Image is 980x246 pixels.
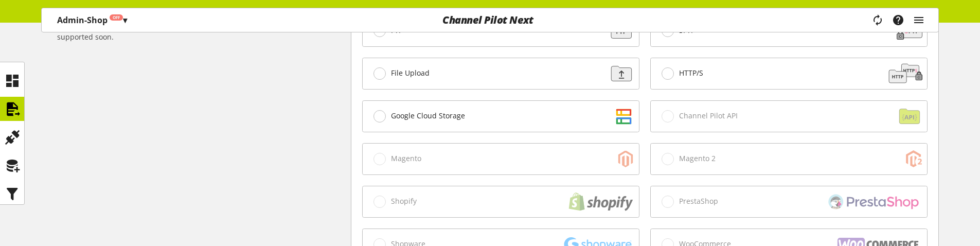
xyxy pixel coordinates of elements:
[391,68,430,78] span: File Upload
[113,14,120,21] span: Off
[391,111,465,120] span: Google Cloud Storage
[123,14,127,26] span: ▾
[886,63,925,84] img: cbdcb026b331cf72755dc691680ce42b.svg
[679,68,703,78] span: HTTP/S
[41,8,939,32] nav: main navigation
[57,14,127,26] p: Admin-Shop
[601,63,637,84] img: f3ac9b204b95d45582cf21fad1a323cf.svg
[601,106,637,127] img: d2dddd6c468e6a0b8c3bb85ba935e383.svg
